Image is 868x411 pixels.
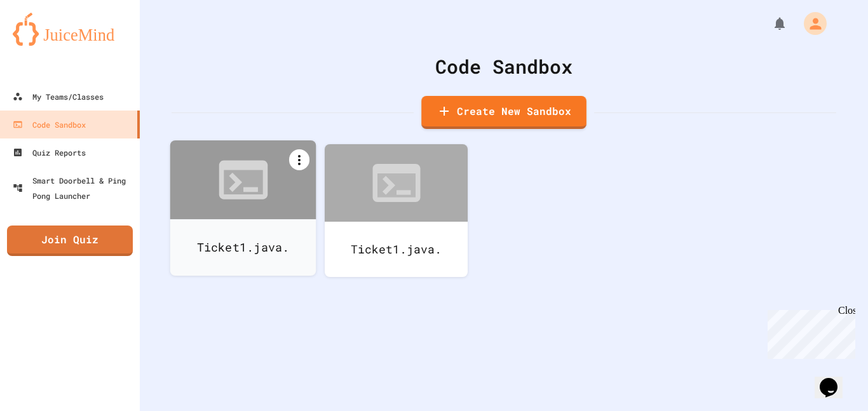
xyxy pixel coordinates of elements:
[13,117,86,132] div: Code Sandbox
[13,89,104,104] div: My Teams/Classes
[13,13,127,46] img: logo-orange.svg
[170,219,316,276] div: Ticket1.java.
[7,226,133,256] a: Join Quiz
[325,144,468,277] a: Ticket1.java.
[170,140,316,276] a: Ticket1.java.
[13,173,135,203] div: Smart Doorbell & Ping Pong Launcher
[172,52,836,81] div: Code Sandbox
[5,5,88,81] div: Chat with us now!Close
[325,222,468,277] div: Ticket1.java.
[749,13,790,34] div: My Notifications
[13,145,86,160] div: Quiz Reports
[790,9,830,38] div: My Account
[815,360,855,398] iframe: chat widget
[421,96,587,129] a: Create New Sandbox
[763,305,855,359] iframe: chat widget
